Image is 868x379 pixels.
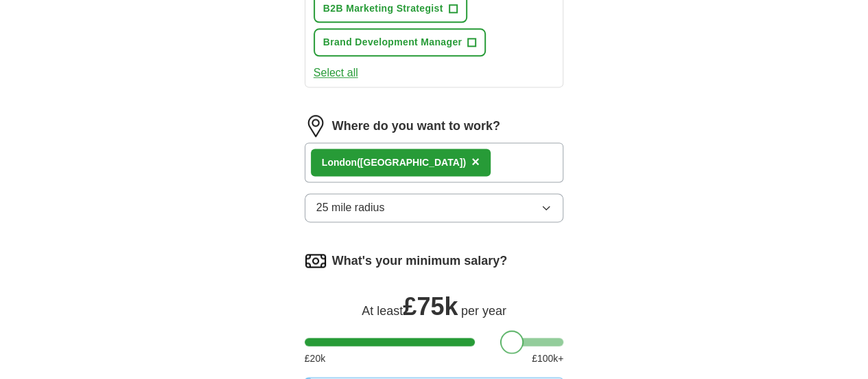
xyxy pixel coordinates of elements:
[323,1,443,16] span: B2B Marketing Strategist
[316,199,385,216] span: 25 mile radius
[314,65,358,81] button: Select all
[362,304,403,318] span: At least
[403,292,458,321] span: £ 75k
[471,154,480,169] span: ×
[332,117,500,136] label: Where do you want to work?
[305,193,564,222] button: 25 mile radius
[305,250,327,272] img: salary.png
[357,157,466,168] span: ([GEOGRAPHIC_DATA])
[323,35,462,50] span: Brand Development Manager
[461,304,506,318] span: per year
[305,351,325,366] span: £ 20 k
[305,115,327,137] img: location.png
[471,152,480,173] button: ×
[322,157,351,168] strong: Londo
[332,252,507,270] label: What's your minimum salary?
[314,28,486,56] button: Brand Development Manager
[322,155,466,170] div: n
